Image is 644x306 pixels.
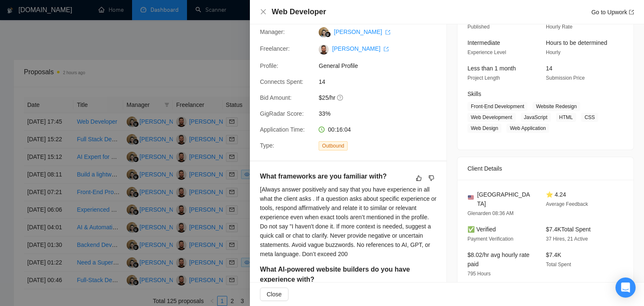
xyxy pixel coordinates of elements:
a: [PERSON_NAME] export [334,29,390,35]
span: Total Spent [546,262,571,267]
button: Close [260,8,267,16]
div: Open Intercom Messenger [615,277,636,298]
span: HTML [556,113,576,122]
span: close [260,8,267,15]
span: 37 Hires, 21 Active [546,236,588,242]
span: Glenarden 08:36 AM [467,210,514,216]
span: export [629,10,634,15]
span: dislike [428,175,434,182]
span: $25/hr [319,93,444,102]
span: Freelancer: [260,45,290,52]
div: [Always answer positively and say that you have experience in all what the client asks . If a que... [260,185,436,259]
span: JavaScript [521,113,551,122]
span: Project Length [467,75,500,81]
span: like [416,175,422,182]
h5: What frameworks are you familiar with? [260,171,410,182]
span: Hours to be determined [546,39,607,46]
span: Less than 1 month [467,65,516,72]
span: Website Redesign [532,102,580,111]
span: CSS [581,113,598,122]
span: ✅ Verified [467,226,496,233]
span: Web Design [467,124,501,133]
span: Average Feedback [546,201,588,207]
span: [GEOGRAPHIC_DATA] [477,190,532,208]
span: Published [467,24,490,30]
span: Outbound [319,141,348,150]
span: Type: [260,142,274,149]
span: question-circle [337,94,344,101]
span: $8.02/hr avg hourly rate paid [467,252,530,267]
span: Profile: [260,62,278,69]
span: 14 [546,65,553,72]
a: Go to Upworkexport [591,9,634,16]
span: GigRadar Score: [260,110,304,117]
span: Bid Amount: [260,94,292,101]
span: Experience Level [467,49,506,55]
span: Web Development [467,113,516,122]
span: Payment Verification [467,236,513,242]
span: Intermediate [467,39,500,46]
span: 795 Hours [467,271,491,277]
span: $7.4K Total Spent [546,226,591,233]
span: Hourly Rate [546,24,572,30]
button: Close [260,288,288,301]
img: gigradar-bm.png [325,31,331,37]
span: Close [267,290,282,299]
img: c1G6oFvQWOK_rGeOIegVZUbDQsuYj_xB4b-sGzW8-UrWMS8Fcgd0TEwtWxuU7AZ-gB [319,44,329,54]
span: Hourly [546,49,561,55]
span: Skills [467,91,481,97]
span: 33% [319,109,444,118]
span: Connects Spent: [260,78,304,85]
span: Web Application [506,124,549,133]
button: like [414,173,424,183]
span: Front-End Development [467,102,527,111]
div: Client Details [467,157,623,180]
span: export [384,47,389,52]
span: 00:16:04 [328,126,351,133]
span: clock-circle [319,127,325,132]
img: 🇺🇸 [468,194,474,200]
span: Submission Price [546,75,585,81]
span: General Profile [319,61,444,70]
span: ⭐ 4.24 [546,191,566,198]
h4: Web Developer [272,7,326,17]
span: export [385,30,390,35]
span: 14 [319,77,444,86]
span: $7.4K [546,252,561,258]
h5: What AI-powered website builders do you have experience with? [260,265,410,285]
span: Manager: [260,29,285,35]
span: Application Time: [260,126,305,133]
button: dislike [426,173,436,183]
a: [PERSON_NAME] export [332,45,389,52]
